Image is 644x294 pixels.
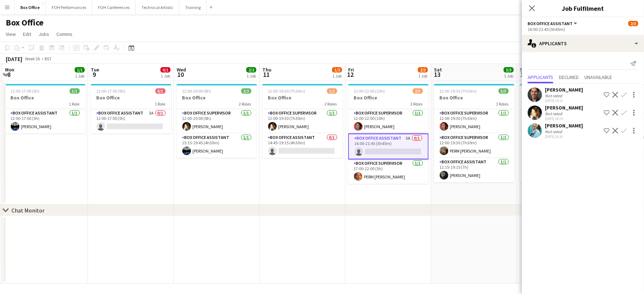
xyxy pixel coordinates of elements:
[3,29,19,39] a: View
[545,98,583,103] div: [DATE] 15:12
[545,104,583,111] div: [PERSON_NAME]
[15,0,46,14] button: Box Office
[6,55,22,62] div: [DATE]
[23,31,31,37] span: Edit
[545,93,564,98] div: Not rated
[545,111,564,116] div: Not rated
[45,56,52,61] div: BST
[522,4,644,13] h3: Job Fulfilment
[179,0,207,14] button: Training
[92,0,136,14] button: FOH Conferences
[545,134,583,139] div: [DATE] 18:30
[528,27,638,32] div: 16:00-21:45 (5h45m)
[38,31,49,37] span: Jobs
[545,129,564,134] div: Not rated
[11,207,45,214] div: Chat Monitor
[53,29,75,39] a: Comms
[6,17,43,28] h1: Box Office
[545,122,583,129] div: [PERSON_NAME]
[584,75,612,80] span: Unavailable
[559,75,579,80] span: Declined
[628,21,638,26] span: 2/3
[545,87,583,93] div: [PERSON_NAME]
[56,31,73,37] span: Comms
[528,75,553,80] span: Applicants
[528,21,578,26] button: Box Office Assistant
[522,35,644,52] div: Applicants
[528,21,573,26] span: Box Office Assistant
[36,29,52,39] a: Jobs
[46,0,92,14] button: FOH Performances
[20,29,34,39] a: Edit
[545,116,583,121] div: [DATE] 18:14
[136,0,179,14] button: Technical Artistic
[6,31,16,37] span: View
